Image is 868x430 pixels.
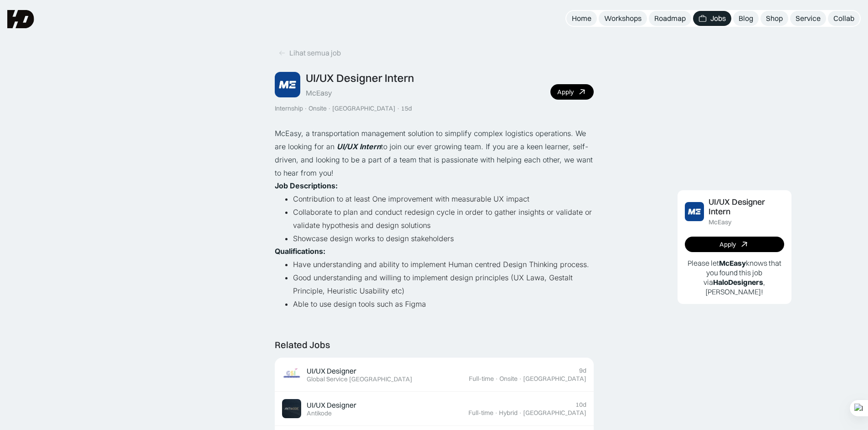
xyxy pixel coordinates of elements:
div: Onsite [308,105,327,112]
a: Shop [760,11,788,26]
div: Global Service [GEOGRAPHIC_DATA] [307,375,412,383]
div: Collab [833,14,854,23]
li: Good understanding and willing to implement design principles (UX Lawa, Gestalt Principle, Heuris... [293,271,594,298]
div: Full-time [468,409,493,417]
div: Apply [719,241,736,248]
p: Please let knows that you found this job via , [PERSON_NAME]! [685,258,784,296]
div: [GEOGRAPHIC_DATA] [523,375,586,383]
div: Apply [557,88,574,96]
a: Job ImageUI/UX DesignerGlobal Service [GEOGRAPHIC_DATA]9dFull-time·Onsite·[GEOGRAPHIC_DATA] [275,358,594,392]
div: [GEOGRAPHIC_DATA] [332,105,395,112]
div: Antikode [307,410,332,417]
img: Job Image [685,202,704,221]
div: · [494,409,498,417]
div: Workshops [604,14,642,23]
div: Jobs [710,14,726,23]
div: · [304,105,308,112]
div: · [328,105,331,112]
div: Hybrid [499,409,518,417]
a: Job ImageUI/UX DesignerAntikode10dFull-time·Hybrid·[GEOGRAPHIC_DATA] [275,392,594,426]
div: Service [796,14,821,23]
li: Collaborate to plan and conduct redesign cycle in order to gather insights or validate or validat... [293,206,594,232]
div: · [519,375,522,383]
div: McEasy [709,218,732,226]
div: 10d [575,401,586,409]
div: · [495,375,498,383]
div: · [519,409,522,417]
div: Lihat semua job [289,48,341,58]
div: Blog [739,14,753,23]
a: Workshops [599,11,647,26]
li: Showcase design works to design stakeholders [293,232,594,245]
img: Job Image [282,399,301,418]
div: Internship [275,105,303,112]
div: 9d [579,367,586,374]
strong: Qualifications: [275,247,325,256]
div: UI/UX Designer [307,400,356,410]
img: Job Image [275,72,300,97]
li: Contribution to at least One improvement with measurable UX impact [293,192,594,206]
li: Able to use design tools such as Figma [293,298,594,311]
img: Job Image [282,365,301,384]
a: Blog [733,11,759,26]
div: · [396,105,400,112]
div: Full-time [469,375,494,383]
div: Onsite [499,375,518,383]
p: McEasy, a transportation management solution to simplify complex logistics operations. We are loo... [275,127,594,179]
div: McEasy [306,88,332,98]
a: Home [566,11,597,26]
em: UI/UX Intern [337,142,381,151]
b: HaloDesigners [713,278,763,287]
div: UI/UX Designer Intern [709,197,784,217]
div: UI/UX Designer [307,366,356,376]
a: Roadmap [649,11,691,26]
a: Jobs [693,11,731,26]
a: Lihat semua job [275,46,344,61]
div: Shop [766,14,783,23]
div: Roadmap [654,14,686,23]
div: Home [572,14,591,23]
div: [GEOGRAPHIC_DATA] [523,409,586,417]
a: Service [790,11,826,26]
div: UI/UX Designer Intern [306,71,414,85]
div: Related Jobs [275,339,330,350]
strong: Job Descriptions: [275,181,338,190]
a: Apply [550,84,594,100]
li: Have understanding and ability to implement Human centred Design Thinking process. [293,258,594,271]
div: 15d [401,105,412,112]
a: Apply [685,237,784,252]
b: McEasy [719,258,746,268]
a: Collab [828,11,860,26]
